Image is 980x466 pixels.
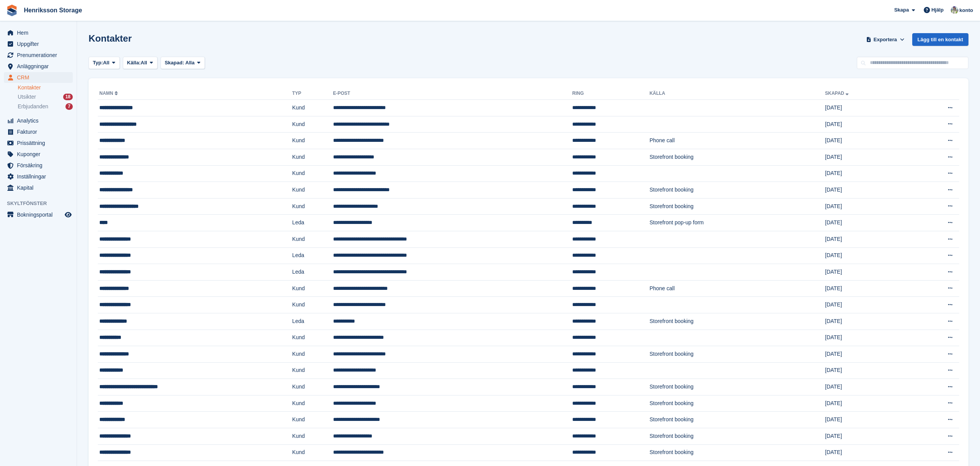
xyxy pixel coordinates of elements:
span: Hjälp [931,6,944,14]
td: [DATE] [825,346,907,363]
td: [DATE] [825,215,907,231]
span: Försäkring [17,160,63,171]
a: menu [4,149,73,160]
td: [DATE] [825,280,907,297]
td: [DATE] [825,444,907,461]
span: Anläggningar [17,61,63,72]
a: menu [4,138,73,148]
td: Storefront booking [650,346,825,363]
span: All [103,59,109,67]
td: Kund [292,412,333,428]
td: [DATE] [825,165,907,182]
a: Lägg till en kontakt [912,33,968,46]
a: Utsikter 18 [18,93,73,101]
a: Erbjudanden 7 [18,103,73,111]
td: Leda [292,313,333,330]
span: Inställningar [17,171,63,182]
td: Storefront booking [650,198,825,215]
td: [DATE] [825,198,907,215]
button: Exportera [864,33,906,46]
div: 7 [65,103,73,110]
td: [DATE] [825,264,907,281]
td: [DATE] [825,428,907,445]
td: Kund [292,428,333,445]
span: Utsikter [18,93,36,101]
td: [DATE] [825,330,907,346]
span: All [141,59,147,67]
span: Analytics [17,115,63,126]
a: Henriksson Storage [21,4,85,17]
a: namn [99,91,119,96]
a: menu [4,115,73,126]
td: Leda [292,247,333,264]
td: [DATE] [825,395,907,412]
span: Skyltfönster [7,200,77,207]
td: Kund [292,149,333,165]
a: menu [4,171,73,182]
span: Fakturor [17,126,63,137]
td: Storefront booking [650,182,825,199]
td: Kund [292,280,333,297]
a: menu [4,39,73,49]
td: Kund [292,346,333,363]
span: CRM [17,72,63,83]
span: Exportera [874,36,897,44]
a: menu [4,27,73,38]
th: E-post [333,87,572,100]
span: Prissättning [17,138,63,148]
span: Skapad: [165,60,184,66]
td: Storefront booking [650,313,825,330]
td: Kund [292,133,333,149]
a: Förhandsgranska butik [64,210,73,219]
th: Källa [650,87,825,100]
span: Alla [185,60,194,66]
a: menu [4,72,73,83]
span: Typ: [93,59,103,67]
th: Ring [572,87,650,100]
td: Kund [292,395,333,412]
a: menu [4,50,73,61]
td: Kund [292,231,333,247]
button: Typ: All [89,57,120,69]
td: [DATE] [825,379,907,395]
td: [DATE] [825,313,907,330]
td: Storefront booking [650,395,825,412]
span: Kuponger [17,149,63,160]
td: Storefront booking [650,149,825,165]
td: [DATE] [825,100,907,116]
td: Kund [292,165,333,182]
td: Kund [292,297,333,313]
a: Kontakter [18,84,73,91]
span: Kapital [17,182,63,193]
a: menu [4,182,73,193]
td: Storefront pop-up form [650,215,825,231]
a: menu [4,160,73,171]
td: Kund [292,100,333,116]
td: Phone call [650,280,825,297]
td: [DATE] [825,231,907,247]
span: Uppgifter [17,39,63,49]
img: Daniel Axberg [951,6,958,14]
td: [DATE] [825,412,907,428]
td: Storefront booking [650,412,825,428]
button: Källa: All [123,57,157,69]
td: [DATE] [825,362,907,379]
span: Bokningsportal [17,209,63,220]
td: Kund [292,182,333,199]
td: Leda [292,264,333,281]
td: [DATE] [825,133,907,149]
h1: Kontakter [89,33,132,44]
span: konto [960,7,973,14]
a: menu [4,61,73,72]
span: Hem [17,27,63,38]
td: [DATE] [825,297,907,313]
span: Erbjudanden [18,103,48,110]
td: Phone call [650,133,825,149]
div: 18 [63,94,73,100]
th: Typ [292,87,333,100]
td: Storefront booking [650,428,825,445]
td: Kund [292,198,333,215]
a: Skapad [825,91,851,96]
button: Skapad: Alla [161,57,205,69]
td: [DATE] [825,149,907,165]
